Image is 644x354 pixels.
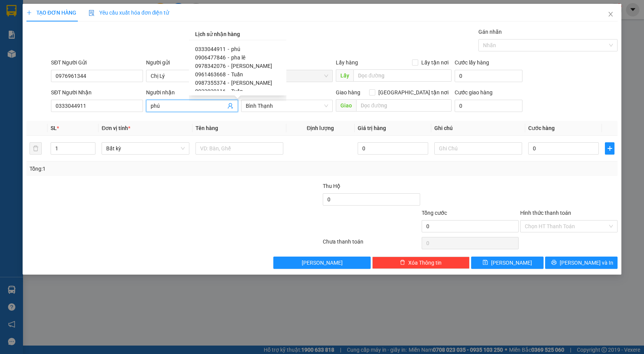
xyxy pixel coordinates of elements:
span: Giao [336,99,356,112]
input: Dọc đường [353,69,452,82]
input: Cước giao hàng [455,100,523,112]
div: lành [73,16,135,25]
span: 0987355374 [195,80,226,86]
button: delete [30,142,42,155]
div: Tổng: 1 [30,165,249,173]
div: SĐT Người Gửi [51,58,143,67]
span: Nhận: [73,7,92,15]
button: printer[PERSON_NAME] và In [545,257,618,269]
span: plus [605,145,614,151]
span: TẠO ĐƠN HÀNG [26,10,76,16]
span: KBang [246,70,329,82]
button: Close [600,4,621,25]
input: VD: Bàn, Ghế [195,142,283,155]
span: Tuấn [231,71,243,77]
span: 0906477846 [195,54,226,61]
span: 0978342076 [195,63,226,69]
span: - [228,54,229,61]
span: 0333044911 [195,46,226,52]
input: Cước lấy hàng [455,70,523,82]
label: Hình thức thanh toán [520,210,571,216]
span: - [228,46,229,52]
input: Ghi Chú [434,142,522,155]
span: Cước hàng [528,125,555,131]
label: Cước giao hàng [455,89,493,95]
span: save [483,260,488,266]
div: Người nhận [146,88,238,97]
span: Giá trị hàng [358,125,386,131]
span: delete [400,260,405,266]
span: - [228,71,229,77]
span: [PERSON_NAME] [302,259,343,267]
span: close [608,11,614,17]
span: [PERSON_NAME] [231,80,272,86]
span: user-add [227,103,233,109]
span: Tuấn [231,88,243,94]
div: 0981324145 [7,16,68,26]
span: [PERSON_NAME] và In [560,259,613,267]
span: [PERSON_NAME] [231,63,272,69]
span: Tên hàng [195,125,218,131]
span: - [228,88,229,94]
button: [PERSON_NAME] [273,257,371,269]
label: Cước lấy hàng [455,59,489,66]
div: 40.000 [6,40,69,49]
img: icon [89,10,95,16]
span: 0922029116 [195,88,226,94]
span: SL [51,125,57,131]
span: plus [26,10,32,15]
div: Bình Thạnh [73,7,135,16]
input: Dọc đường [356,99,452,112]
span: Lấy [336,69,353,82]
span: 0961463668 [195,71,226,77]
div: Lịch sử nhận hàng [189,28,286,40]
span: Định lượng [307,125,334,131]
div: VP gửi [241,58,333,67]
button: save[PERSON_NAME] [471,257,544,269]
span: [GEOGRAPHIC_DATA] tận nơi [375,88,452,97]
span: Gửi: [7,7,18,15]
span: CR : [6,41,18,49]
span: [PERSON_NAME] [491,259,532,267]
span: Bình Thạnh [246,100,329,112]
div: 0904910674 [73,25,135,36]
span: printer [551,260,557,266]
div: KBang [7,7,68,16]
span: - [228,80,229,86]
div: Người gửi [146,58,238,67]
span: Đơn vị tính [102,125,130,131]
span: Lấy hàng [336,59,358,66]
span: Thu Hộ [323,183,340,189]
span: Giao hàng [336,89,360,95]
span: pha lê [231,54,245,61]
button: plus [605,142,614,155]
input: 0 [358,142,428,155]
span: Yêu cầu xuất hóa đơn điện tử [89,10,169,16]
span: SL [66,53,76,64]
span: Xóa Thông tin [408,259,442,267]
th: Ghi chú [431,121,525,136]
div: Chưa thanh toán [322,237,421,251]
span: Bất kỳ [106,143,185,154]
div: Tên hàng: 1 th ( : 1 ) [7,54,135,64]
span: Lấy tận nơi [418,58,452,67]
span: Tổng cước [422,210,447,216]
span: phú [231,46,240,52]
span: - [228,63,229,69]
button: deleteXóa Thông tin [372,257,470,269]
label: Gán nhãn [478,29,502,35]
div: SĐT Người Nhận [51,88,143,97]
